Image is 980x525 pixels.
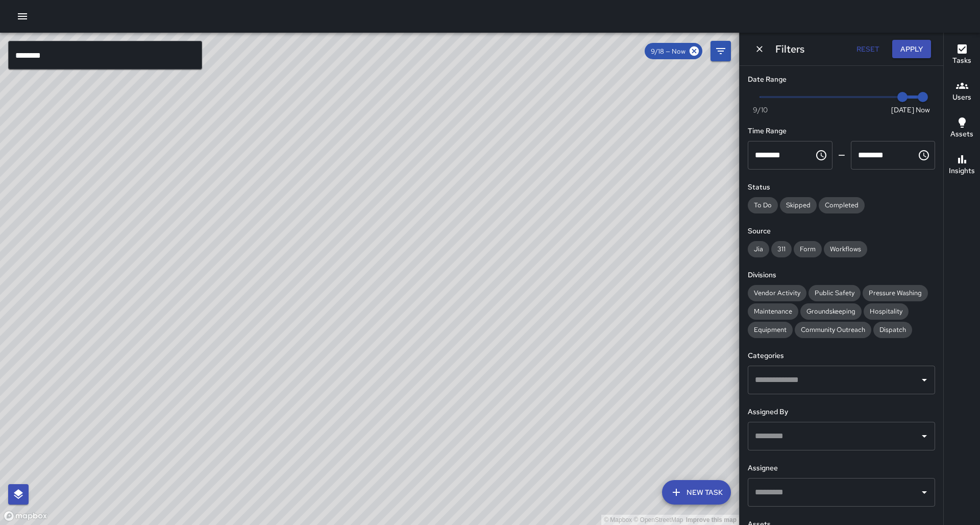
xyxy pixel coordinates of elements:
[819,201,865,209] span: Completed
[645,47,692,56] span: 9/18 — Now
[851,40,884,59] button: Reset
[800,307,862,316] span: Groundskeeping
[916,105,930,115] span: Now
[780,197,817,213] div: Skipped
[771,245,792,253] span: 311
[917,429,932,443] button: Open
[863,289,928,297] span: Pressure Washing
[748,350,935,362] h6: Categories
[748,307,798,316] span: Maintenance
[949,165,975,177] h6: Insights
[645,43,702,59] div: 9/18 — Now
[794,241,822,257] div: Form
[808,285,861,301] div: Public Safety
[944,110,980,147] button: Assets
[748,197,778,213] div: To Do
[914,145,934,165] button: Choose time, selected time is 11:59 PM
[752,41,767,57] button: Dismiss
[811,145,831,165] button: Choose time, selected time is 12:00 AM
[748,270,935,281] h6: Divisions
[873,322,912,338] div: Dispatch
[748,325,793,334] span: Equipment
[873,325,912,334] span: Dispatch
[917,485,932,499] button: Open
[864,307,909,316] span: Hospitality
[950,129,973,140] h6: Assets
[748,182,935,193] h6: Status
[952,55,971,66] h6: Tasks
[819,197,865,213] div: Completed
[662,480,731,505] button: New Task
[748,289,806,297] span: Vendor Activity
[748,201,778,209] span: To Do
[748,241,769,257] div: Jia
[863,285,928,301] div: Pressure Washing
[753,105,768,115] span: 9/10
[892,40,931,59] button: Apply
[748,126,935,137] h6: Time Range
[944,147,980,184] button: Insights
[775,41,804,57] h6: Filters
[748,245,769,253] span: Jia
[824,245,867,253] span: Workflows
[795,325,871,334] span: Community Outreach
[748,285,806,301] div: Vendor Activity
[748,74,935,85] h6: Date Range
[944,37,980,74] button: Tasks
[808,289,861,297] span: Public Safety
[824,241,867,257] div: Workflows
[771,241,792,257] div: 311
[710,41,731,61] button: Filters
[891,105,914,115] span: [DATE]
[780,201,817,209] span: Skipped
[864,303,909,320] div: Hospitality
[748,407,935,418] h6: Assigned By
[800,303,862,320] div: Groundskeeping
[795,322,871,338] div: Community Outreach
[917,373,932,387] button: Open
[944,74,980,110] button: Users
[794,245,822,253] span: Form
[748,226,935,237] h6: Source
[748,463,935,474] h6: Assignee
[952,92,971,103] h6: Users
[748,322,793,338] div: Equipment
[748,303,798,320] div: Maintenance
